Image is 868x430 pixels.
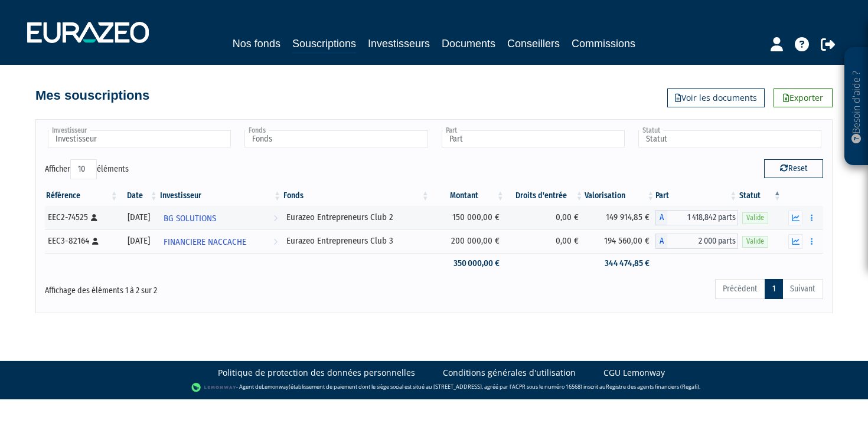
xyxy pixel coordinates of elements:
[233,35,280,52] a: Nos fonds
[430,206,505,229] td: 150 000,00 €
[742,212,768,224] span: Valide
[368,35,430,52] a: Investisseurs
[48,235,115,247] div: EEC3-82164
[667,210,738,225] span: 1 418,842 parts
[12,382,856,393] div: - Agent de (établissement de paiement dont le siège social est situé au [STREET_ADDRESS], agréé p...
[430,253,505,274] td: 350 000,00 €
[286,211,426,224] div: Eurazeo Entrepreneurs Club 2
[505,229,585,253] td: 0,00 €
[191,382,237,393] img: logo-lemonway.png
[35,88,149,103] h4: Mes souscriptions
[164,231,246,253] span: FINANCIERE NACCACHE
[430,186,505,206] th: Montant: activer pour trier la colonne par ordre croissant
[27,22,149,43] img: 1732889491-logotype_eurazeo_blanc_rvb.png
[655,210,667,225] span: A
[48,211,115,224] div: EEC2-74525
[292,35,356,54] a: Souscriptions
[159,229,282,253] a: FINANCIERE NACCACHE
[45,278,359,297] div: Affichage des éléments 1 à 2 sur 2
[282,186,430,206] th: Fonds: activer pour trier la colonne par ordre croissant
[45,186,119,206] th: Référence : activer pour trier la colonne par ordre croissant
[119,186,159,206] th: Date: activer pour trier la colonne par ordre croissant
[603,367,665,379] a: CGU Lemonway
[218,367,415,379] a: Politique de protection des données personnelles
[92,238,99,245] i: [Français] Personne physique
[667,234,738,249] span: 2 000 parts
[585,206,656,229] td: 149 914,85 €
[655,186,738,206] th: Part: activer pour trier la colonne par ordre croissant
[443,367,576,379] a: Conditions générales d'utilisation
[45,159,129,179] label: Afficher éléments
[764,159,823,178] button: Reset
[774,88,833,107] a: Exporter
[572,35,635,52] a: Commissions
[286,235,426,247] div: Eurazeo Entrepreneurs Club 3
[430,229,505,253] td: 200 000,00 €
[123,211,155,224] div: [DATE]
[585,186,656,206] th: Valorisation: activer pour trier la colonne par ordre croissant
[765,279,783,299] a: 1
[585,229,656,253] td: 194 560,00 €
[505,186,585,206] th: Droits d'entrée: activer pour trier la colonne par ordre croissant
[507,35,560,52] a: Conseillers
[742,236,768,247] span: Valide
[606,383,699,390] a: Registre des agents financiers (Regafi)
[159,206,282,229] a: BG SOLUTIONS
[442,35,495,52] a: Documents
[159,186,282,206] th: Investisseur: activer pour trier la colonne par ordre croissant
[91,214,97,221] i: [Français] Personne physique
[273,231,278,253] i: Voir l'investisseur
[655,210,738,225] div: A - Eurazeo Entrepreneurs Club 2
[655,234,667,249] span: A
[738,186,782,206] th: Statut : activer pour trier la colonne par ordre d&eacute;croissant
[667,88,765,107] a: Voir les documents
[850,54,863,160] p: Besoin d'aide ?
[262,383,289,390] a: Lemonway
[585,253,656,274] td: 344 474,85 €
[655,234,738,249] div: A - Eurazeo Entrepreneurs Club 3
[164,208,216,229] span: BG SOLUTIONS
[273,208,278,229] i: Voir l'investisseur
[123,235,155,247] div: [DATE]
[505,206,585,229] td: 0,00 €
[70,159,97,179] select: Afficheréléments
